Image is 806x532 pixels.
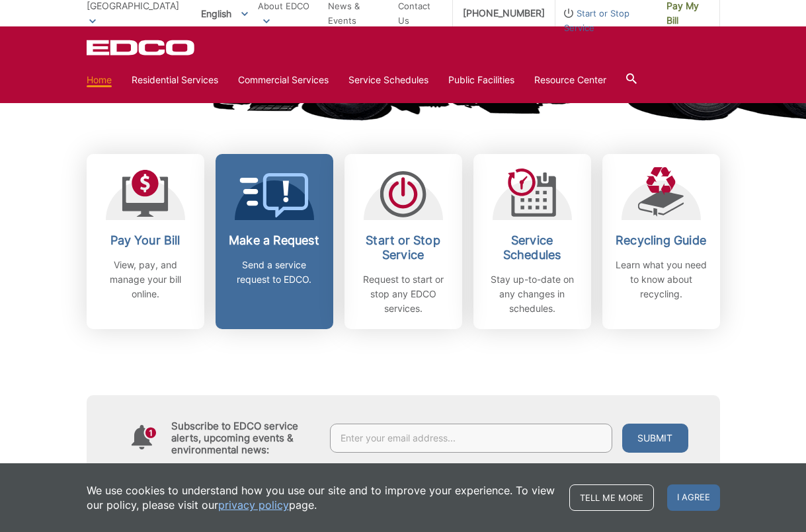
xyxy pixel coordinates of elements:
[354,272,452,316] p: Request to start or stop any EDCO services.
[171,420,317,456] h4: Subscribe to EDCO service alerts, upcoming events & environmental news:
[87,40,196,56] a: EDCD logo. Return to the homepage.
[330,424,612,453] input: Enter your email address...
[87,73,112,87] a: Home
[534,73,606,87] a: Resource Center
[354,233,452,262] h2: Start or Stop Service
[97,233,194,248] h2: Pay Your Bill
[225,233,323,248] h2: Make a Request
[218,498,289,512] a: privacy policy
[238,73,329,87] a: Commercial Services
[191,3,258,24] span: English
[87,154,204,329] a: Pay Your Bill View, pay, and manage your bill online.
[473,154,591,329] a: Service Schedules Stay up-to-date on any changes in schedules.
[483,272,581,316] p: Stay up-to-date on any changes in schedules.
[97,258,194,301] p: View, pay, and manage your bill online.
[348,73,428,87] a: Service Schedules
[87,483,556,512] p: We use cookies to understand how you use our site and to improve your experience. To view our pol...
[216,154,333,329] a: Make a Request Send a service request to EDCO.
[132,73,218,87] a: Residential Services
[225,258,323,287] p: Send a service request to EDCO.
[483,233,581,262] h2: Service Schedules
[448,73,514,87] a: Public Facilities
